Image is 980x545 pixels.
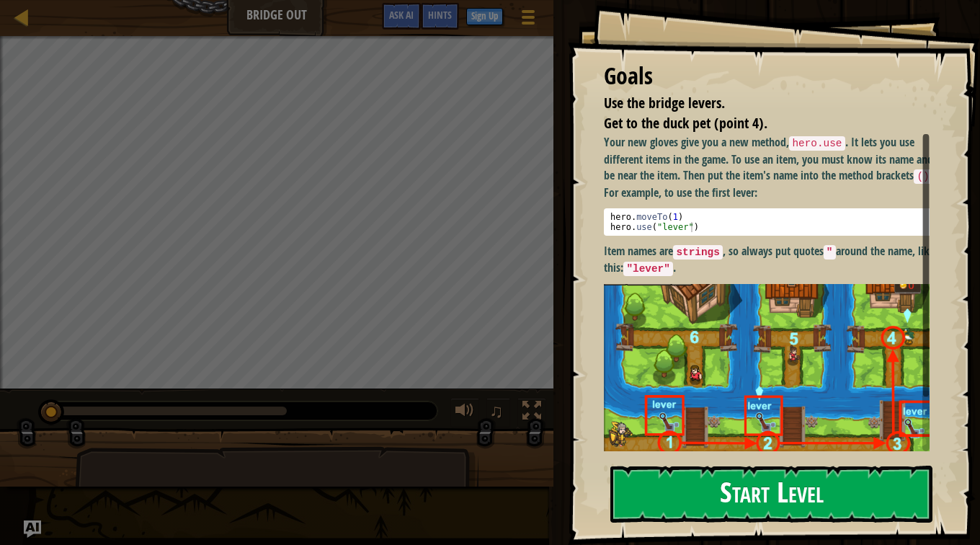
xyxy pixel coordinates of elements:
[604,134,940,201] p: Your new gloves give you a new method, . It lets you use different items in the game. To use an i...
[450,398,479,427] button: Adjust volume
[586,113,926,134] li: Get to the duck pet (point 4).
[610,466,932,523] button: Start Level
[623,262,672,276] code: "lever"
[428,8,452,22] span: Hints
[24,520,41,538] button: Ask AI
[586,93,926,114] li: Use the bridge levers.
[517,398,546,427] button: Toggle fullscreen
[604,93,725,112] span: Use the bridge levers.
[389,8,414,22] span: Ask AI
[604,113,767,133] span: Get to the duck pet (point 4).
[489,400,504,422] span: ♫
[789,136,845,151] code: hero.use
[466,8,503,25] button: Sign Up
[914,169,932,184] code: ()
[673,245,722,260] code: strings
[486,398,511,427] button: ♫
[604,243,934,276] strong: Item names are , so always put quotes around the name, like this: .
[382,3,421,30] button: Ask AI
[604,284,940,484] img: Screenshot 2022 10 06 at 14
[604,60,930,93] div: Goals
[824,245,836,260] code: "
[510,3,546,37] button: Show game menu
